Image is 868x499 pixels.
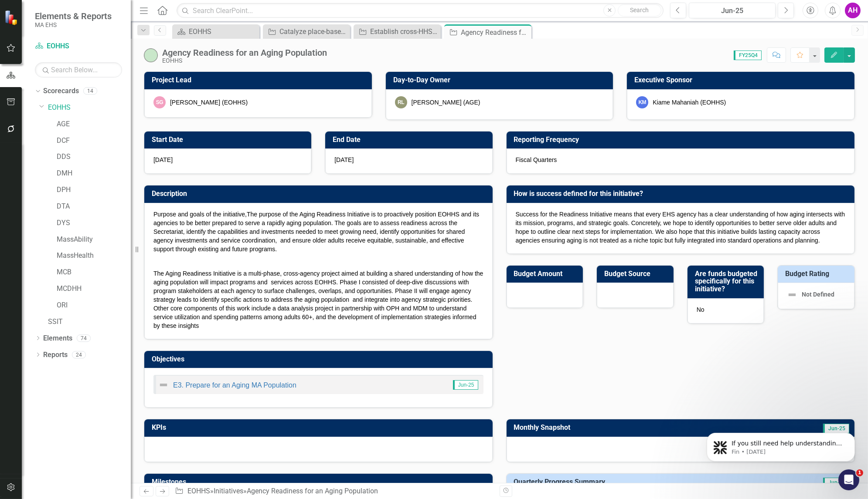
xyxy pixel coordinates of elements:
[507,148,855,174] div: Fiscal Quarters
[57,218,131,228] a: DYS
[152,190,488,198] h3: Description
[279,26,348,37] div: Catalyze place-based health equity strategy
[57,136,131,146] a: DCF
[153,211,247,218] span: Purpose and goals of the initiative,
[152,424,488,432] h3: KPIs
[57,119,131,129] a: AGE
[787,290,797,300] img: Not Defined
[43,334,72,344] a: Elements
[785,270,850,278] h3: Budget Rating
[57,267,131,277] a: MCB
[83,88,97,95] div: 14
[158,380,169,390] img: Not Defined
[35,11,112,21] span: Elements & Reports
[514,190,851,198] h3: How is success defined for this initiative?
[634,76,850,84] h3: Executive Sponsor
[177,3,664,18] input: Search ClearPoint...
[734,51,762,60] span: FY25Q4
[333,136,488,144] h3: End Date
[395,96,407,108] div: RL
[48,317,131,327] a: SSIT
[174,26,257,37] a: EOHHS
[393,76,609,84] h3: Day-to-Day Owner
[153,96,166,108] div: SG
[152,355,488,363] h3: Objectives
[802,291,834,298] span: Not Defined
[187,487,210,495] a: EOHHS
[152,76,368,84] h3: Project Lead
[189,26,257,37] div: EOHHS
[214,487,243,495] a: Initiatives
[57,284,131,294] a: MCDHH
[72,351,86,358] div: 24
[692,6,773,16] div: Jun-25
[618,4,661,17] button: Search
[77,334,91,342] div: 74
[856,469,863,476] span: 1
[57,169,131,179] a: DMH
[636,96,648,108] div: KM
[514,270,579,278] h3: Budget Amount
[514,136,851,144] h3: Reporting Frequency
[697,306,705,313] span: No
[153,267,483,330] p: The Aging Readiness Initiative is a multi-phase, cross-agency project aimed at building a shared ...
[152,478,488,486] h3: Milestones
[630,7,649,13] span: Search
[57,235,131,245] a: MassAbility
[153,211,479,253] span: Plain text content control
[370,26,439,37] div: Establish cross-HHS network for health equity
[247,487,378,495] div: Agency Readiness for an Aging Population
[604,270,669,278] h3: Budget Source
[694,415,868,475] iframe: Intercom notifications message
[689,3,776,18] button: Jun-25
[461,27,529,38] div: Agency Readiness for an Aging Population
[35,41,122,51] a: EOHHS
[265,26,348,37] a: Catalyze place-based health equity strategy
[845,3,861,18] button: AH
[57,185,131,195] a: DPH
[43,350,68,360] a: Reports
[334,156,354,163] span: [DATE]
[653,98,726,107] div: Kiame Mahaniah (EOHHS)
[35,21,112,28] small: MA EHS
[57,152,131,162] a: DDS
[57,202,131,212] a: DTA
[43,86,79,96] a: Scorecards
[144,48,158,62] img: On-track
[695,270,760,293] h3: Are funds budgeted specifically for this initiative?
[57,251,131,261] a: MassHealth
[838,469,859,490] iframe: Intercom live chat
[514,478,774,486] h3: Quarterly Progress Summary
[162,57,327,64] div: EOHHS
[162,48,327,57] div: Agency Readiness for an Aging Population
[153,211,479,253] span: The purpose of the Aging Readiness Initiative is to proactively position EOHHS and its agencies t...
[4,10,20,25] img: ClearPoint Strategy
[453,380,478,390] span: Jun-25
[412,98,480,107] div: [PERSON_NAME] (AGE)
[173,381,296,389] a: E3. Prepare for an Aging MA Population
[153,156,173,163] span: [DATE]
[514,424,742,432] h3: Monthly Snapshot
[57,300,131,310] a: ORI
[170,98,248,107] div: [PERSON_NAME] (EOHHS)
[152,136,307,144] h3: Start Date
[35,62,122,78] input: Search Below...
[516,211,845,244] span: Success for the Readiness Initiative means that every EHS agency has a clear understanding of how...
[175,486,493,496] div: » »
[823,478,849,487] span: Jun-25
[356,26,439,37] a: Establish cross-HHS network for health equity
[48,103,131,113] a: EOHHS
